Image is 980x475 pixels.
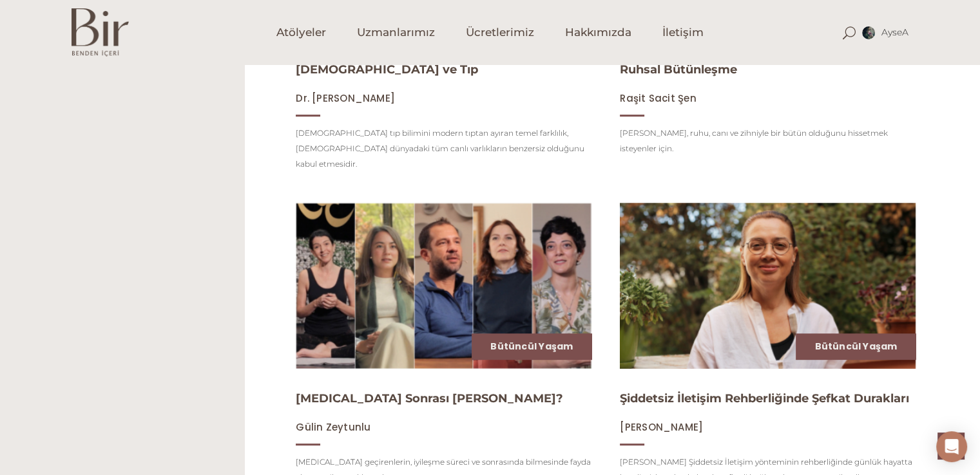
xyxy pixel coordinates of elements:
[620,391,909,405] a: Şiddetsiz İletişim Rehberliğinde Şefkat Durakları
[620,91,696,105] span: Raşit Sacit Şen
[814,340,897,353] a: Bütüncül Yaşam
[357,25,435,40] span: Uzmanlarımız
[620,420,703,434] span: [PERSON_NAME]
[466,25,534,40] span: Ücretlerimiz
[620,421,703,433] a: [PERSON_NAME]
[620,126,916,156] p: [PERSON_NAME], ruhu, canı ve zihniyle bir bütün olduğunu hissetmek isteyenler için.
[620,92,696,104] a: Raşit Sacit Şen
[565,25,631,40] span: Hakkımızda
[662,25,704,40] span: İletişim
[296,92,395,104] a: Dr. [PERSON_NAME]
[296,62,478,77] a: [DEMOGRAPHIC_DATA] ve Tıp
[296,421,370,433] a: Gülin Zeytunlu
[490,340,573,353] a: Bütüncül Yaşam
[276,25,326,40] span: Atölyeler
[296,391,563,405] a: [MEDICAL_DATA] Sonrası [PERSON_NAME]?
[620,62,737,77] a: Ruhsal Bütünleşme
[296,420,370,434] span: Gülin Zeytunlu
[296,126,591,172] p: [DEMOGRAPHIC_DATA] tıp bilimini modern tıptan ayıran temel farklılık, [DEMOGRAPHIC_DATA] dünyadak...
[936,431,967,462] div: Open Intercom Messenger
[296,91,395,105] span: Dr. [PERSON_NAME]
[862,26,875,39] img: AyseA1.jpg
[881,26,908,38] span: AyseA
